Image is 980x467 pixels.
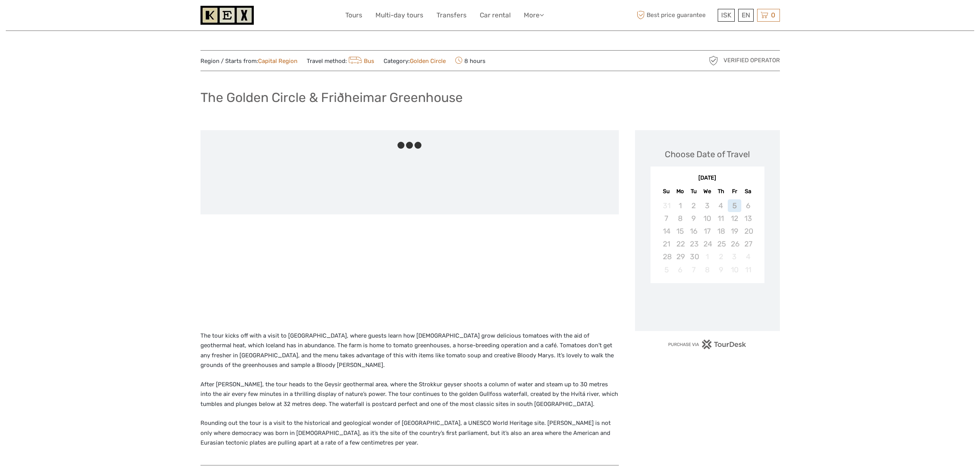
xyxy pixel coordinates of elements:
div: Not available Friday, October 3rd, 2025 [728,250,741,263]
div: Not available Saturday, September 6th, 2025 [741,199,755,212]
div: Not available Friday, September 5th, 2025 [728,199,741,212]
span: Best price guarantee [635,9,716,22]
div: Not available Tuesday, September 2nd, 2025 [687,199,700,212]
a: Capital Region [258,58,297,65]
div: Not available Monday, October 6th, 2025 [673,263,687,276]
a: Multi-day tours [375,10,423,21]
div: Not available Sunday, August 31st, 2025 [660,199,673,212]
div: Th [714,186,728,197]
div: Not available Thursday, October 9th, 2025 [714,263,728,276]
div: Not available Monday, September 29th, 2025 [673,250,687,263]
div: Not available Saturday, October 4th, 2025 [741,250,755,263]
div: Not available Wednesday, September 17th, 2025 [700,225,714,238]
span: 8 hours [455,55,486,66]
div: Mo [673,186,687,197]
p: Rounding out the tour is a visit to the historical and geological wonder of [GEOGRAPHIC_DATA], a ... [200,418,619,448]
a: Tours [345,10,362,21]
a: Bus [347,58,375,65]
div: Tu [687,186,700,197]
div: Not available Monday, September 8th, 2025 [673,212,687,225]
div: Not available Tuesday, September 23rd, 2025 [687,238,700,250]
div: Not available Saturday, September 13th, 2025 [741,212,755,225]
div: Su [660,186,673,197]
div: Not available Friday, October 10th, 2025 [728,263,741,276]
div: Not available Tuesday, September 16th, 2025 [687,225,700,238]
h1: The Golden Circle & Friðheimar Greenhouse [200,90,463,105]
div: Not available Sunday, October 5th, 2025 [660,263,673,276]
div: Loading... [705,303,710,308]
div: Not available Saturday, October 11th, 2025 [741,263,755,276]
a: Car rental [480,10,511,21]
div: month 2025-09 [653,199,762,276]
div: Not available Sunday, September 7th, 2025 [660,212,673,225]
span: 0 [770,11,776,19]
div: Not available Wednesday, September 3rd, 2025 [700,199,714,212]
div: Not available Monday, September 22nd, 2025 [673,238,687,250]
div: Choose Date of Travel [665,148,750,160]
span: ISK [721,11,731,19]
div: We [700,186,714,197]
div: Not available Thursday, September 18th, 2025 [714,225,728,238]
img: PurchaseViaTourDesk.png [668,340,746,349]
div: Not available Wednesday, October 1st, 2025 [700,250,714,263]
div: Not available Monday, September 1st, 2025 [673,199,687,212]
div: Not available Thursday, September 25th, 2025 [714,238,728,250]
a: Golden Circle [410,58,446,65]
div: EN [738,9,754,22]
div: Fr [728,186,741,197]
div: Not available Thursday, September 4th, 2025 [714,199,728,212]
div: Not available Tuesday, October 7th, 2025 [687,263,700,276]
div: [DATE] [651,174,764,182]
div: Not available Sunday, September 28th, 2025 [660,250,673,263]
a: Transfers [436,10,467,21]
div: Not available Tuesday, September 30th, 2025 [687,250,700,263]
div: Not available Friday, September 26th, 2025 [728,238,741,250]
div: Not available Friday, September 12th, 2025 [728,212,741,225]
div: Not available Sunday, September 14th, 2025 [660,225,673,238]
div: Sa [741,186,755,197]
p: After [PERSON_NAME], the tour heads to the Geysir geothermal area, where the Strokkur geyser shoo... [200,380,619,409]
div: Not available Sunday, September 21st, 2025 [660,238,673,250]
img: 1261-44dab5bb-39f8-40da-b0c2-4d9fce00897c_logo_small.jpg [200,6,254,25]
div: Not available Tuesday, September 9th, 2025 [687,212,700,225]
a: More [524,10,544,21]
div: Not available Wednesday, September 10th, 2025 [700,212,714,225]
div: Not available Thursday, September 11th, 2025 [714,212,728,225]
div: Not available Thursday, October 2nd, 2025 [714,250,728,263]
div: Not available Wednesday, October 8th, 2025 [700,263,714,276]
div: Not available Friday, September 19th, 2025 [728,225,741,238]
p: The tour kicks off with a visit to [GEOGRAPHIC_DATA], where guests learn how [DEMOGRAPHIC_DATA] g... [200,331,619,370]
div: Not available Saturday, September 20th, 2025 [741,225,755,238]
span: Travel method: [307,55,375,66]
span: Category: [384,57,446,65]
div: Not available Monday, September 15th, 2025 [673,225,687,238]
span: Verified Operator [724,56,780,65]
div: Not available Saturday, September 27th, 2025 [741,238,755,250]
span: Region / Starts from: [200,57,297,65]
div: Not available Wednesday, September 24th, 2025 [700,238,714,250]
img: verified_operator_grey_128.png [707,54,720,67]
